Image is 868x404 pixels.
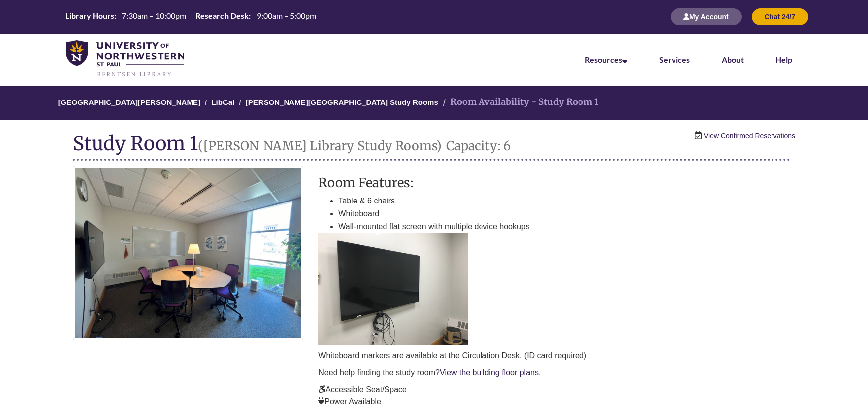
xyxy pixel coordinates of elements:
[585,55,627,64] a: Resources
[122,11,186,20] span: 7:30am – 10:00pm
[440,95,598,109] li: Room Availability - Study Room 1
[671,8,742,25] button: My Account
[446,138,511,154] small: Capacity: 6
[211,98,234,106] a: LibCal
[66,40,184,78] img: UNWSP Library Logo
[440,368,539,377] a: View the building floor plans
[722,55,744,64] a: About
[61,10,320,22] table: Hours Today
[338,220,795,233] li: Wall-mounted flat screen with multiple device hookups
[318,176,795,190] h3: Room Features:
[671,12,742,21] a: My Account
[257,11,316,20] span: 9:00am – 5:00pm
[338,207,795,220] li: Whiteboard
[338,195,795,207] li: Table & 6 chairs
[752,12,808,21] a: Chat 24/7
[61,10,320,23] a: Hours Today
[198,138,442,154] small: ([PERSON_NAME] Library Study Rooms)
[318,350,795,362] p: Whiteboard markers are available at the Circulation Desk. (ID card required)
[73,86,795,120] nav: Breadcrumb
[58,98,200,106] a: [GEOGRAPHIC_DATA][PERSON_NAME]
[246,98,438,106] a: [PERSON_NAME][GEOGRAPHIC_DATA] Study Rooms
[775,55,792,64] a: Help
[73,166,303,340] img: Study Room 1
[752,8,808,25] button: Chat 24/7
[73,133,790,161] h1: Study Room 1
[659,55,690,64] a: Services
[704,130,795,141] a: View Confirmed Reservations
[318,367,795,379] p: Need help finding the study room? .
[192,10,252,21] th: Research Desk:
[61,10,118,21] th: Library Hours:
